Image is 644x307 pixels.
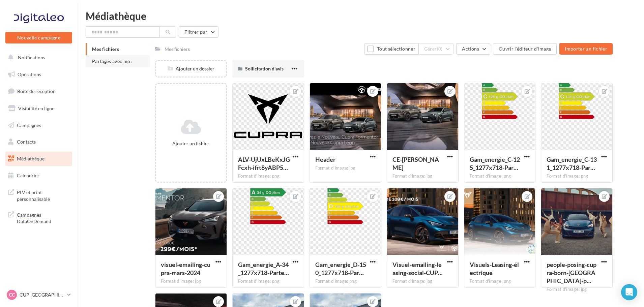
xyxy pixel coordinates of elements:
[364,43,418,55] button: Tout sélectionner
[621,284,637,300] div: Open Intercom Messenger
[165,46,190,53] div: Mes fichiers
[4,84,74,98] a: Boîte de réception
[392,261,443,276] span: Visuel-emailing-leasing-social-CUPRA
[159,140,223,147] div: Ajouter un fichier
[17,139,36,145] span: Contacts
[4,67,74,82] a: Opérations
[17,156,45,161] span: Médiathèque
[493,43,557,55] button: Ouvrir l'éditeur d'image
[17,88,56,94] span: Boîte de réception
[470,261,519,276] span: Visuels-Leasing-électrique
[238,173,298,179] div: Format d'image: png
[315,261,366,276] span: Gam_energie_D-150_1277x718-Partenaires_POS_RVB
[17,188,69,202] span: PLV et print personnalisable
[238,261,289,276] span: Gam_energie_A-34_1277x718-Partenaires_POS_RVB
[161,261,210,276] span: visuel-emailing-cupra-mars-2024
[18,71,41,77] span: Opérations
[20,291,64,298] p: CUP [GEOGRAPHIC_DATA]
[392,156,439,171] span: CE-Leon-Formentor
[4,118,74,132] a: Campagnes
[238,278,298,284] div: Format d'image: png
[547,173,607,179] div: Format d'image: png
[4,208,74,227] a: Campagnes DataOnDemand
[18,55,45,60] span: Notifications
[470,156,520,171] span: Gam_energie_C-125_1277x718-Partenaires_POS_RVB
[17,122,41,128] span: Campagnes
[156,65,226,72] div: Ajouter un dossier
[456,43,490,55] button: Actions
[4,185,74,205] a: PLV et print personnalisable
[315,165,376,171] div: Format d'image: jpg
[4,135,74,149] a: Contacts
[547,261,596,284] span: people-posing-cupra-born-aurora-parked
[392,278,453,284] div: Format d'image: jpg
[565,46,607,52] span: Importer un fichier
[315,278,376,284] div: Format d'image: png
[9,291,15,298] span: CC
[4,51,71,65] button: Notifications
[547,156,597,171] span: Gam_energie_C-131_1277x718-Partenaires_POS_RVB
[5,32,72,43] button: Nouvelle campagne
[245,66,284,71] span: Sollicitation d'avis
[315,156,335,163] span: Header
[86,11,636,21] div: Médiathèque
[462,46,479,52] span: Actions
[161,278,221,284] div: Format d'image: jpg
[470,173,530,179] div: Format d'image: png
[238,156,290,171] span: ALV-UjUxLBeKxJGFcxh-ifrt8yABP597wAf-YI-RxVn1au-qTepNcTlw
[92,58,132,64] span: Partagés avec moi
[18,105,54,111] span: Visibilité en ligne
[17,210,69,225] span: Campagnes DataOnDemand
[4,152,74,166] a: Médiathèque
[179,26,218,38] button: Filtrer par
[470,278,530,284] div: Format d'image: png
[4,101,74,116] a: Visibilité en ligne
[92,46,119,52] span: Mes fichiers
[547,286,607,293] div: Format d'image: jpg
[437,46,443,52] span: (0)
[17,173,39,178] span: Calendrier
[392,173,453,179] div: Format d'image: jpg
[418,43,454,55] button: Gérer(0)
[559,43,613,55] button: Importer un fichier
[5,288,72,301] a: CC CUP [GEOGRAPHIC_DATA]
[4,168,74,183] a: Calendrier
